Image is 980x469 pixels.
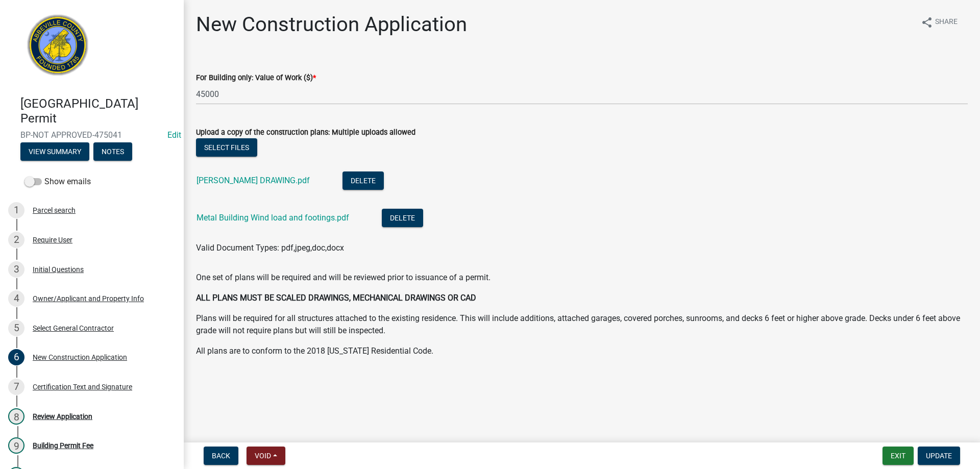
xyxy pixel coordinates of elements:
button: Exit [883,447,914,465]
div: Parcel search [33,207,76,214]
label: For Building only: Value of Work ($) [196,75,316,82]
span: Valid Document Types: pdf,jpeg,doc,docx [196,243,344,253]
span: Update [926,452,952,460]
div: Owner/Applicant and Property Info [33,295,144,302]
div: 2 [8,232,24,248]
div: 3 [8,261,24,278]
span: Share [935,16,958,29]
p: Plans will be required for all structures attached to the existing residence. This will include a... [196,312,968,337]
span: Void [255,452,271,460]
button: shareShare [913,12,966,32]
wm-modal-confirm: Delete Document [342,177,384,186]
wm-modal-confirm: Delete Document [382,214,423,224]
wm-modal-confirm: Notes [93,148,132,156]
button: Select files [196,138,257,157]
wm-modal-confirm: Summary [20,148,89,156]
a: Edit [167,130,181,140]
div: 6 [8,349,24,365]
button: Delete [342,171,384,190]
button: Delete [382,209,423,227]
button: Void [247,447,285,465]
p: One set of plans will be required and will be reviewed prior to issuance of a permit. [196,271,968,284]
div: 5 [8,320,24,336]
h4: [GEOGRAPHIC_DATA] Permit [20,96,176,126]
a: Metal Building Wind load and footings.pdf [197,213,349,223]
div: Select General Contractor [33,325,114,332]
div: Certification Text and Signature [33,383,132,390]
div: 8 [8,408,24,425]
span: Back [212,452,230,460]
label: Show emails [24,176,91,188]
div: Initial Questions [33,266,84,273]
div: 7 [8,379,24,395]
img: Abbeville County, South Carolina [20,11,95,86]
div: 1 [8,202,24,218]
div: 9 [8,437,24,454]
p: All plans are to conform to the 2018 [US_STATE] Residential Code. [196,345,968,357]
a: [PERSON_NAME] DRAWING.pdf [197,176,310,185]
span: BP-NOT APPROVED-475041 [20,130,163,140]
label: Upload a copy of the construction plans: Multiple uploads allowed [196,129,415,136]
div: Building Permit Fee [33,442,93,449]
h1: New Construction Application [196,12,467,37]
button: View Summary [20,142,89,161]
button: Notes [93,142,132,161]
div: Require User [33,236,72,243]
div: Review Application [33,413,92,420]
wm-modal-confirm: Edit Application Number [167,130,181,140]
button: Back [204,447,238,465]
i: share [921,16,933,29]
div: 4 [8,290,24,307]
strong: ALL PLANS MUST BE SCALED DRAWINGS, MECHANICAL DRAWINGS OR CAD [196,293,476,303]
div: New Construction Application [33,354,127,361]
button: Update [918,447,960,465]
